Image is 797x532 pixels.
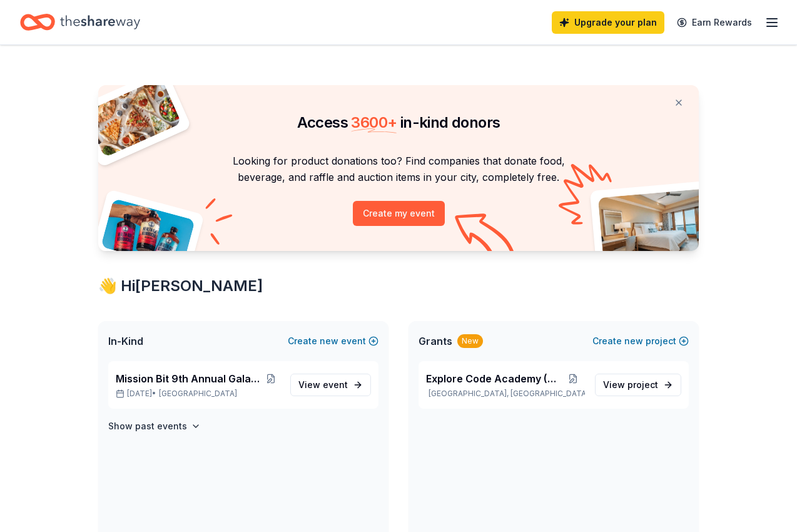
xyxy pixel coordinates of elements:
[552,11,664,34] a: Upgrade your plan
[426,389,585,399] p: [GEOGRAPHIC_DATA], [GEOGRAPHIC_DATA]
[320,334,338,349] span: new
[595,374,681,396] a: View project
[290,374,371,396] a: View event
[419,334,452,349] span: Grants
[20,8,140,37] a: Home
[108,334,143,349] span: In-Kind
[603,377,658,392] span: View
[108,419,187,434] h4: Show past events
[297,113,500,131] span: Access in-kind donors
[84,78,182,158] img: Pizza
[455,213,517,260] img: Curvy arrow
[108,419,201,434] button: Show past events
[624,334,643,349] span: new
[457,334,483,348] div: New
[627,379,658,390] span: project
[669,11,759,34] a: Earn Rewards
[116,371,261,386] span: Mission Bit 9th Annual Gala Fundraiser
[592,334,689,349] button: Createnewproject
[159,389,237,399] span: [GEOGRAPHIC_DATA]
[426,371,562,386] span: Explore Code Academy (ECA)
[353,201,445,226] button: Create my event
[323,379,348,390] span: event
[116,389,280,399] p: [DATE] •
[113,153,684,186] p: Looking for product donations too? Find companies that donate food, beverage, and raffle and auct...
[351,113,397,131] span: 3600 +
[288,334,378,349] button: Createnewevent
[298,377,348,392] span: View
[98,276,699,296] div: 👋 Hi [PERSON_NAME]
